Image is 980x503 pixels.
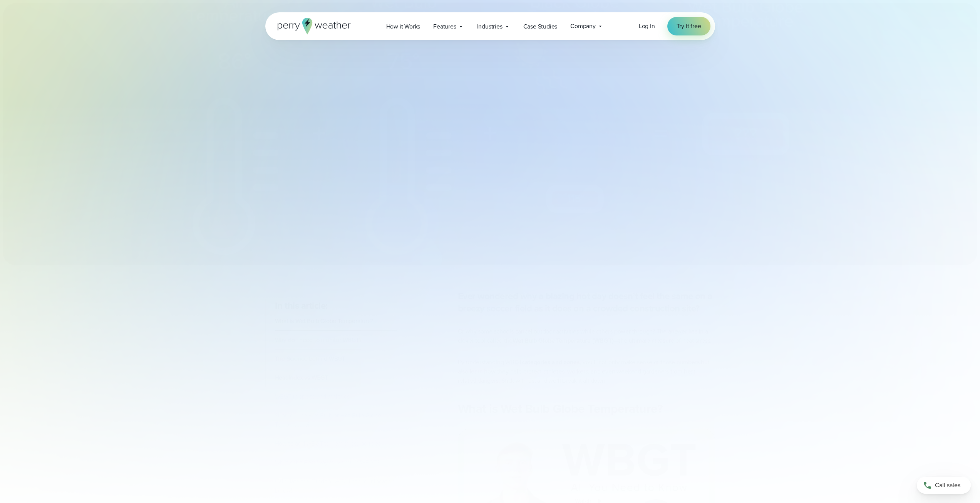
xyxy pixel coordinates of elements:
[677,22,701,31] span: Try it free
[386,22,420,31] span: How it Works
[639,22,655,31] a: Log in
[380,19,427,34] a: How it Works
[517,19,564,34] a: Case Studies
[433,22,456,31] span: Features
[917,477,971,494] a: Call sales
[667,17,710,35] a: Try it free
[477,22,503,31] span: Industries
[523,22,558,31] span: Case Studies
[570,22,596,31] span: Company
[935,481,960,490] span: Call sales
